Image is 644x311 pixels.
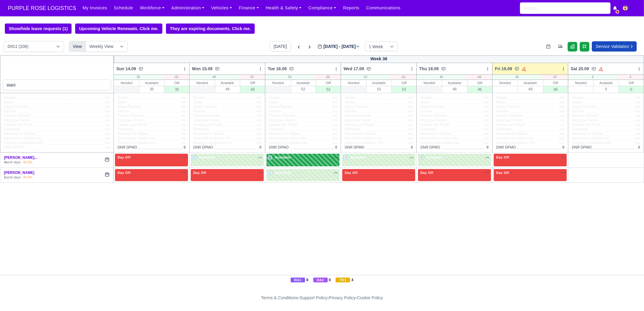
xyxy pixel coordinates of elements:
[4,96,15,100] span: Routes
[559,105,564,109] span: n/a
[559,118,564,122] span: n/a
[193,105,217,109] span: Stops Planned
[335,145,337,149] span: 0
[274,155,292,159] span: Available
[75,24,162,34] a: Upcoming Vehicle Renewals. Click me.
[408,96,413,100] span: n/a
[345,114,371,118] span: Parcels Planned
[168,2,208,14] a: Administration
[117,105,141,109] span: Stops Planned
[23,175,33,180] div: 0h 0m
[425,155,444,159] span: Available
[341,75,390,80] div: 53
[408,105,413,109] span: n/a
[265,80,290,86] div: Needed
[520,2,611,14] input: Search...
[137,2,168,14] a: Workforce
[543,80,568,86] div: Diff
[268,155,273,160] span: 2
[181,141,186,145] span: n/a
[442,86,467,92] div: 46
[5,2,79,14] span: PURPLE ROSE LOGISTICS
[105,141,110,145] span: n/a
[572,145,591,150] span: DNR DPMO
[496,132,527,136] span: Returned to Station
[483,127,489,131] span: n/a
[215,86,240,92] div: 49
[483,136,489,140] span: n/a
[117,109,129,114] span: Parcels
[193,136,231,141] span: Returned to Station (%)
[614,282,644,311] iframe: Chat Widget
[117,114,144,118] span: Parcels Planned
[493,75,541,80] div: 49
[181,109,186,113] span: n/a
[163,75,189,80] div: -33
[408,109,413,113] span: n/a
[467,80,492,86] div: Diff
[442,80,467,86] div: Available
[257,118,262,122] span: n/a
[411,145,413,149] span: 0
[345,123,374,127] span: Parcels per Route
[181,123,186,127] span: n/a
[559,141,564,145] span: n/a
[617,75,644,80] div: 2
[495,66,512,72] span: Fri 19.09
[114,55,644,63] div: Week 38
[117,118,144,123] span: Stops per Route
[420,100,430,105] span: Stops
[419,66,439,72] span: Thu 18.09
[4,109,16,114] span: Parcels
[190,80,215,86] div: Needed
[4,100,13,105] span: Stops
[117,96,129,100] span: Routes
[270,41,291,52] button: [DATE]
[193,145,213,150] span: DNR DPMO
[269,141,308,145] span: Delivery Completion (%)
[345,127,360,132] span: Delivered
[257,127,262,131] span: n/a
[4,171,34,175] a: [PERSON_NAME]
[496,100,505,105] span: Stops
[332,141,337,145] span: n/a
[638,145,640,149] span: 0
[592,41,637,52] a: Service Validation
[345,145,364,150] span: DNR DPMO
[269,123,298,127] span: Parcels per Route
[117,141,156,145] span: Delivery Completion (%)
[193,141,232,145] span: Delivery Completion (%)
[105,136,110,140] span: n/a
[572,109,584,114] span: Parcels
[340,2,363,14] a: Reports
[332,136,337,140] span: n/a
[274,171,292,175] span: Available
[265,75,314,80] div: 52
[408,127,413,131] span: n/a
[345,100,354,105] span: Stops
[332,114,337,118] span: n/a
[345,105,368,109] span: Stops Planned
[518,86,543,92] div: 49
[257,114,262,118] span: n/a
[483,141,489,145] span: n/a
[69,41,86,52] div: View
[559,132,564,136] span: n/a
[343,171,359,175] span: Day Off
[635,123,640,127] span: n/a
[483,96,489,100] span: n/a
[420,114,447,118] span: Parcels Planned
[496,96,508,100] span: Routes
[215,80,240,86] div: Available
[235,2,262,14] a: Finance
[408,123,413,127] span: n/a
[4,123,33,127] span: Parcels per Route
[345,132,376,136] span: Returned to Station
[198,155,216,159] span: Available
[139,86,164,92] div: 35
[193,123,222,127] span: Parcels per Route
[269,105,292,109] span: Stops Planned
[496,114,522,118] span: Parcels Planned
[291,80,316,86] div: Available
[367,80,391,86] div: Available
